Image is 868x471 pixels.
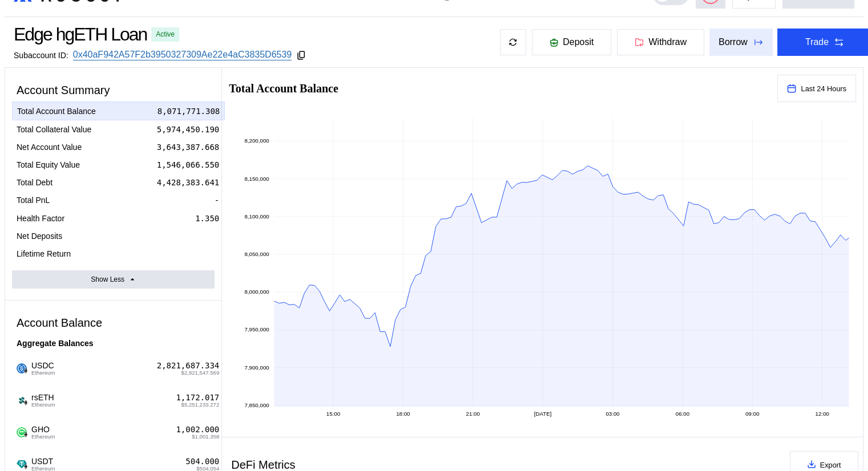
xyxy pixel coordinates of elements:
button: Withdraw [616,29,705,56]
span: GHO [27,425,55,440]
text: 7,950,000 [245,326,270,332]
text: 8,000,000 [245,289,270,295]
div: 1,172.017 [176,393,219,403]
text: 8,050,000 [245,251,270,257]
div: 8,071,771.308 [158,106,220,116]
div: Total Collateral Value [17,124,91,135]
button: Show Less [12,270,215,289]
div: Aggregate Balances [12,334,215,352]
span: USDC [27,361,55,376]
text: 8,200,000 [245,137,270,144]
img: Icon___Dark.png [17,395,27,405]
text: 15:00 [326,410,341,416]
text: 03:00 [606,410,620,416]
img: gho-token-logo.png [17,427,27,437]
div: Edge hgETH Loan [14,24,147,45]
div: Account Summary [12,79,215,101]
div: Net Account Value [17,142,82,152]
div: Lifetime Return [17,249,71,259]
div: - [215,195,219,205]
div: - [215,249,219,259]
div: Health Factor [17,213,64,224]
div: Trade [805,37,829,47]
button: Deposit [531,29,612,56]
span: $5,251,233.272 [181,402,220,408]
div: Total Equity Value [17,160,80,170]
div: 3,643,387.668 [157,142,220,152]
text: 7,900,000 [245,364,270,371]
text: 12:00 [815,410,830,416]
div: 1,002.000 [176,425,219,435]
img: svg+xml,%3c [23,400,29,405]
div: 4,428,383.641 [157,177,220,188]
a: 0x40aF942A57F2b3950327309Ae22e4aC3835D6539 [73,50,292,60]
img: svg+xml,%3c [23,368,29,373]
div: Total Account Balance [17,106,96,116]
span: Export [820,461,841,469]
div: Net Deposits [17,231,62,241]
span: Deposit [563,37,594,47]
div: 1,546,066.550 [157,160,220,170]
div: Account Balance [12,312,215,334]
img: usdc.png [17,363,27,373]
div: 2,821,687.334 [157,361,220,371]
text: 8,100,000 [245,213,270,220]
img: Tether.png [17,459,27,469]
span: $1,001.358 [192,434,219,440]
text: [DATE] [534,410,552,416]
span: rsETH [27,393,55,408]
div: Total PnL [17,195,50,205]
div: 504.000 [185,457,219,466]
text: 7,850,000 [245,402,270,408]
img: svg+xml,%3c [23,464,29,469]
span: Ethereum [31,370,55,376]
h2: Total Account Balance [229,83,768,94]
button: Last 24 Hours [777,75,856,102]
span: Withdraw [648,37,687,47]
text: 21:00 [466,410,481,416]
div: 1.350 [195,213,219,224]
div: Total Debt [17,177,53,188]
img: svg+xml,%3c [23,432,29,437]
div: 5,974,450.190 [157,124,220,135]
span: $2,821,547.569 [181,370,220,376]
button: Borrow [709,29,773,56]
text: 8,150,000 [245,175,270,181]
span: Ethereum [31,402,55,408]
div: - [215,231,219,241]
span: Ethereum [31,434,55,440]
div: Borrow [718,37,748,47]
text: 09:00 [745,410,760,416]
div: Subaccount ID: [14,51,68,60]
div: Active [156,30,175,38]
text: 18:00 [396,410,410,416]
text: 06:00 [676,410,690,416]
div: Show Less [91,275,124,283]
span: Last 24 Hours [801,84,846,93]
